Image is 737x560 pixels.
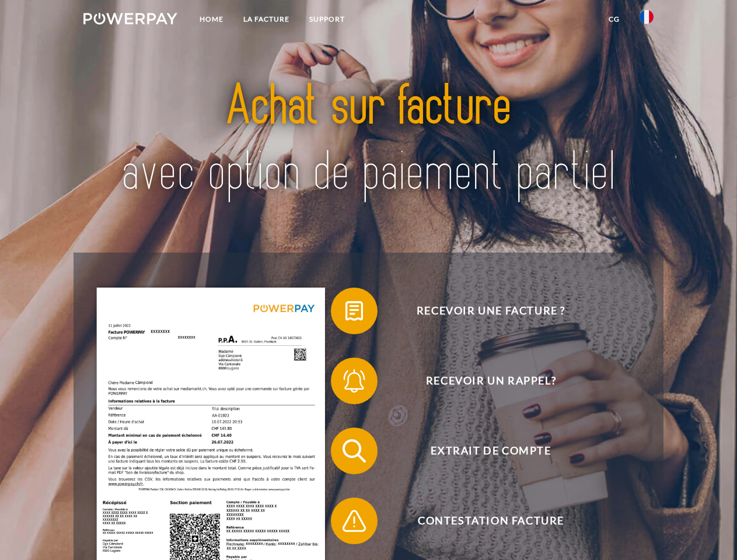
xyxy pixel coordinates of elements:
[340,296,369,325] img: qb_bill.svg
[331,498,634,544] button: Contestation Facture
[233,9,299,30] a: LA FACTURE
[340,436,369,466] img: qb_search.svg
[599,9,630,30] a: CG
[348,428,634,474] span: Extrait de compte
[331,288,634,334] button: Recevoir une facture ?
[640,10,654,24] img: fr
[299,9,355,30] a: Support
[348,288,634,334] span: Recevoir une facture ?
[190,9,233,30] a: Home
[348,498,634,544] span: Contestation Facture
[83,13,177,24] img: logo-powerpay-white.svg
[331,428,634,474] button: Extrait de compte
[340,366,369,395] img: qb_bell.svg
[111,56,626,223] img: title-powerpay_fr.svg
[331,358,634,404] button: Recevoir un rappel?
[348,358,634,404] span: Recevoir un rappel?
[340,506,369,535] img: qb_warning.svg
